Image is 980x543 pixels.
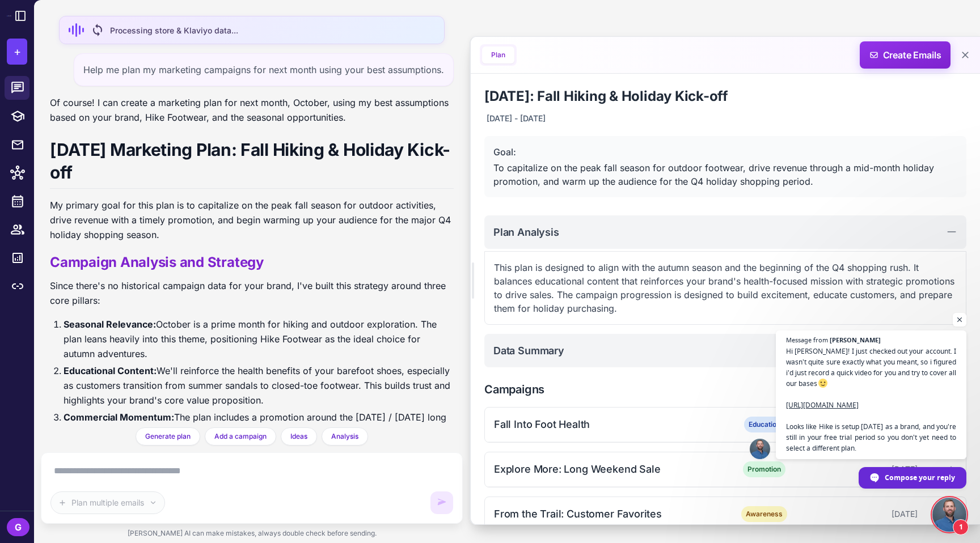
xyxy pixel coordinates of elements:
span: + [14,43,21,60]
div: Fall Into Foot Health [494,417,723,432]
li: October is a prime month for hiking and outdoor exploration. The plan leans heavily into this the... [64,317,454,361]
div: [DATE] - [DATE] [484,110,548,127]
button: + [7,39,27,65]
h2: Campaign Analysis and Strategy [50,253,454,271]
p: This plan is designed to align with the autumn season and the beginning of the Q4 shopping rush. ... [494,261,957,315]
span: Hi [PERSON_NAME]! I just checked out your account. I wasn't quite sure exactly what you meant, so... [786,346,956,453]
p: My primary goal for this plan is to capitalize on the peak fall season for outdoor activities, dr... [50,198,454,242]
strong: Educational Content: [64,365,157,376]
span: Promotion [743,461,785,477]
span: 1 [953,519,969,535]
span: Message from [786,337,828,343]
div: G [7,518,29,536]
button: Ideas [281,427,317,446]
span: Create Emails [856,41,955,69]
div: Explore More: Long Weekend Sale [494,461,723,477]
span: Awareness [741,506,787,522]
span: Ideas [290,431,307,442]
div: To capitalize on the peak fall season for outdoor footwear, drive revenue through a mid-month hol... [493,161,957,188]
span: Analysis [331,431,358,442]
span: Processing store & Klaviyo data... [110,24,238,36]
h2: Data Summary [493,343,564,358]
strong: Seasonal Relevance: [64,319,156,330]
h1: [DATE] Marketing Plan: Fall Hiking & Holiday Kick-off [50,138,454,189]
button: Create Emails [860,41,951,69]
div: Help me plan my marketing campaigns for next month using your best assumptions. [74,53,454,86]
img: Raleon Logo [7,15,11,16]
div: From the Trail: Customer Favorites [494,506,723,521]
div: [DATE] [805,508,918,520]
li: We'll reinforce the health benefits of your barefoot shoes, especially as customers transition fr... [64,363,454,408]
span: Add a campaign [214,431,267,442]
button: Analysis [322,427,368,446]
button: Add a campaign [205,427,276,446]
div: Goal: [493,145,957,159]
div: [PERSON_NAME] AI can make mistakes, always double check before sending. [41,524,463,543]
div: Open chat [932,498,966,532]
p: Since there's no historical campaign data for your brand, I've built this strategy around three c... [50,278,454,308]
h2: Plan Analysis [493,224,559,240]
span: Education [744,417,785,432]
span: Compose your reply [885,468,955,487]
button: Generate plan [136,427,200,446]
h1: [DATE]: Fall Hiking & Holiday Kick-off [484,87,966,105]
h2: Campaigns [484,381,966,398]
span: [PERSON_NAME] [830,337,881,343]
span: sync [91,23,104,37]
button: Plan multiple emails [50,491,165,514]
strong: Commercial Momentum: [64,412,174,423]
p: Of course! I can create a marketing plan for next month, October, using my best assumptions based... [50,95,454,125]
span: Generate plan [145,431,191,442]
li: The plan includes a promotion around the [DATE] / [DATE] long weekend to capture sales and begins... [64,410,454,454]
button: Plan [482,46,514,63]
